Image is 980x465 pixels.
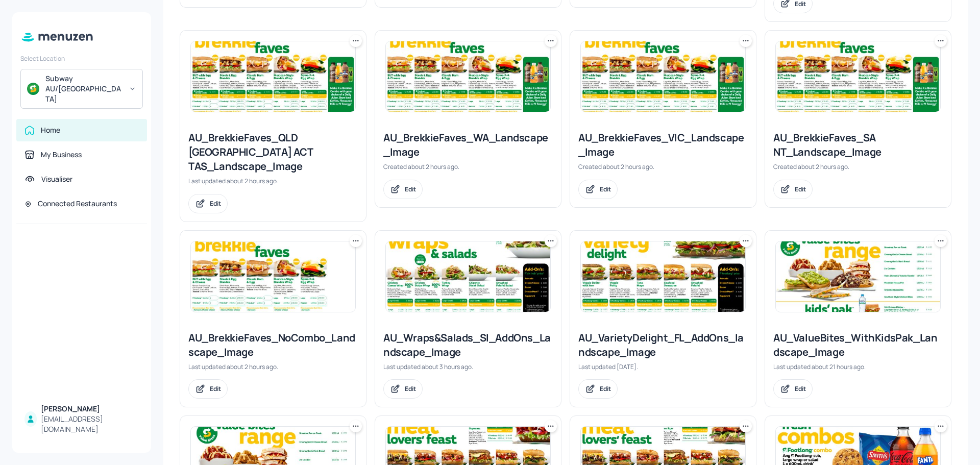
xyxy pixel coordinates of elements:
img: 2025-08-13-17550515790531wlu5d8p5b8.jpeg [776,41,940,112]
div: AU_ValueBites_WithKidsPak_Landscape_Image [773,331,943,359]
div: Select Location [20,54,143,63]
img: 2025-08-13-1755052488882tu52zlxrh0d.jpeg [191,41,355,112]
img: avatar [27,83,39,95]
img: 2025-08-13-17550510398416ldzbonkrtf.jpeg [191,241,355,312]
img: 2025-08-11-1754887968165ca1pba2wcps.jpeg [581,241,745,312]
div: [PERSON_NAME] [41,404,139,414]
div: AU_BrekkieFaves_SA NT_Landscape_Image [773,131,943,159]
div: Last updated about 2 hours ago. [188,177,358,185]
div: Last updated about 3 hours ago. [383,362,553,371]
div: Edit [795,185,806,193]
div: Created about 2 hours ago. [578,162,748,171]
img: 2025-08-13-17550515790531wlu5d8p5b8.jpeg [581,41,745,112]
img: 2025-08-13-17550515790531wlu5d8p5b8.jpeg [386,41,550,112]
div: Last updated about 2 hours ago. [188,362,358,371]
div: Home [41,125,60,135]
div: AU_Wraps&Salads_SI_AddOns_Landscape_Image [383,331,553,359]
div: Visualiser [41,174,72,184]
div: AU_BrekkieFaves_QLD [GEOGRAPHIC_DATA] ACT TAS_Landscape_Image [188,131,358,174]
div: Subway AU/[GEOGRAPHIC_DATA] [45,74,122,104]
div: AU_BrekkieFaves_WA_Landscape_Image [383,131,553,159]
div: Edit [405,185,416,193]
div: Last updated about 21 hours ago. [773,362,943,371]
div: Edit [210,384,221,393]
div: My Business [41,150,82,160]
img: 2025-08-13-1755046479178bc4oe696but.jpeg [386,241,550,312]
div: Edit [405,384,416,393]
div: AU_BrekkieFaves_VIC_Landscape_Image [578,131,748,159]
div: [EMAIL_ADDRESS][DOMAIN_NAME] [41,414,139,434]
div: Edit [210,199,221,208]
div: Edit [600,185,611,193]
img: 2025-08-12-1754983736738jpui10py8ps.jpeg [776,241,940,312]
div: Created about 2 hours ago. [773,162,943,171]
div: Connected Restaurants [38,199,117,209]
div: Edit [795,384,806,393]
div: Edit [600,384,611,393]
div: AU_VarietyDelight_FL_AddOns_landscape_Image [578,331,748,359]
div: Created about 2 hours ago. [383,162,553,171]
div: AU_BrekkieFaves_NoCombo_Landscape_Image [188,331,358,359]
div: Last updated [DATE]. [578,362,748,371]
